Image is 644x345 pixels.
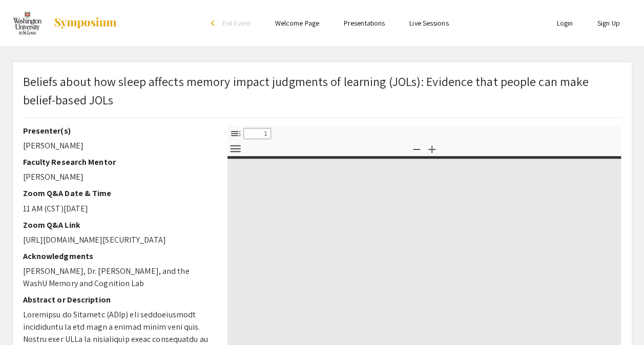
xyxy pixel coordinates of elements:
a: Login [556,18,573,28]
h2: Acknowledgments [23,251,212,261]
h2: Presenter(s) [23,126,212,136]
a: Sign Up [597,18,620,28]
div: arrow_back_ios [211,20,217,26]
h2: Faculty Research Mentor [23,157,212,167]
button: Tools [227,141,244,156]
p: Beliefs about how sleep affects memory impact judgments of learning (JOLs): Evidence that people ... [23,72,621,109]
p: [PERSON_NAME] [23,140,212,152]
h2: Zoom Q&A Link [23,220,212,230]
a: Live Sessions [409,18,448,28]
a: Presentations [344,18,385,28]
input: Page [243,128,271,139]
p: [URL][DOMAIN_NAME][SECURITY_DATA] [23,234,212,246]
img: Symposium by ForagerOne [53,17,117,29]
iframe: Chat [600,299,636,337]
button: Zoom Out [408,141,425,156]
span: Exit Event [222,18,251,28]
button: Zoom In [423,141,441,156]
a: Welcome Page [275,18,319,28]
button: Toggle Sidebar [227,126,244,141]
img: Washington University in St. Louis 2021 Celebration of Undergraduate Research [12,10,43,36]
h2: Zoom Q&A Date & Time [23,188,212,198]
p: [PERSON_NAME], Dr. [PERSON_NAME], and the WashU Memory and Cognition Lab [23,265,212,290]
p: [PERSON_NAME] [23,171,212,183]
a: Washington University in St. Louis 2021 Celebration of Undergraduate Research [12,10,117,36]
p: 11 AM (CST)[DATE] [23,203,212,215]
h2: Abstract or Description [23,295,212,305]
